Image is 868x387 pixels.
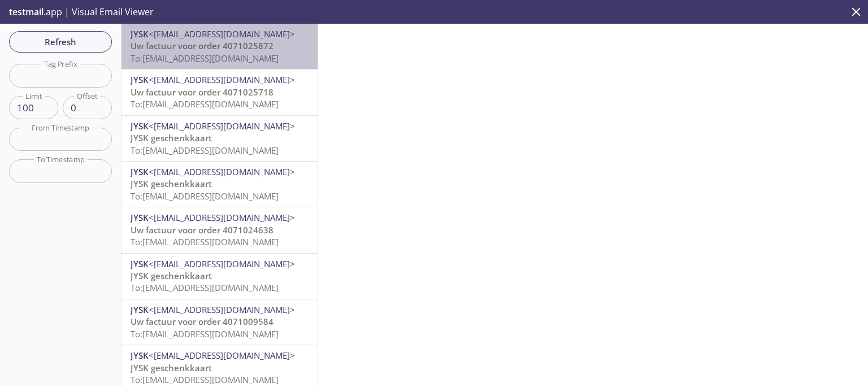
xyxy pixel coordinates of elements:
[131,328,279,340] span: To: [EMAIL_ADDRESS][DOMAIN_NAME]
[131,86,274,98] span: Uw factuur voor order 4071025718
[131,224,274,236] span: Uw factuur voor order 4071024638
[121,299,318,345] div: JYSK<[EMAIL_ADDRESS][DOMAIN_NAME]>Uw factuur voor order 4071009584To:[EMAIL_ADDRESS][DOMAIN_NAME]
[121,116,318,161] div: JYSK<[EMAIL_ADDRESS][DOMAIN_NAME]>JYSK geschenkkaartTo:[EMAIL_ADDRESS][DOMAIN_NAME]
[149,28,295,40] span: <[EMAIL_ADDRESS][DOMAIN_NAME]>
[131,316,274,327] span: Uw factuur voor order 4071009584
[131,53,279,64] span: To: [EMAIL_ADDRESS][DOMAIN_NAME]
[131,120,149,132] span: JYSK
[131,98,279,110] span: To: [EMAIL_ADDRESS][DOMAIN_NAME]
[131,258,149,269] span: JYSK
[131,145,279,156] span: To: [EMAIL_ADDRESS][DOMAIN_NAME]
[9,31,112,53] button: Refresh
[131,166,149,177] span: JYSK
[131,350,149,361] span: JYSK
[149,120,295,132] span: <[EMAIL_ADDRESS][DOMAIN_NAME]>
[121,254,318,299] div: JYSK<[EMAIL_ADDRESS][DOMAIN_NAME]>JYSK geschenkkaartTo:[EMAIL_ADDRESS][DOMAIN_NAME]
[149,258,295,269] span: <[EMAIL_ADDRESS][DOMAIN_NAME]>
[131,236,279,247] span: To: [EMAIL_ADDRESS][DOMAIN_NAME]
[131,362,212,373] span: JYSK geschenkkaart
[131,212,149,223] span: JYSK
[131,270,212,281] span: JYSK geschenkkaart
[131,304,149,315] span: JYSK
[131,178,212,189] span: JYSK geschenkkaart
[121,24,318,69] div: JYSK<[EMAIL_ADDRESS][DOMAIN_NAME]>Uw factuur voor order 4071025872To:[EMAIL_ADDRESS][DOMAIN_NAME]
[131,28,149,40] span: JYSK
[9,6,44,18] span: testmail
[149,74,295,85] span: <[EMAIL_ADDRESS][DOMAIN_NAME]>
[131,74,149,85] span: JYSK
[149,304,295,315] span: <[EMAIL_ADDRESS][DOMAIN_NAME]>
[131,40,274,51] span: Uw factuur voor order 4071025872
[131,282,279,293] span: To: [EMAIL_ADDRESS][DOMAIN_NAME]
[121,69,318,115] div: JYSK<[EMAIL_ADDRESS][DOMAIN_NAME]>Uw factuur voor order 4071025718To:[EMAIL_ADDRESS][DOMAIN_NAME]
[149,166,295,177] span: <[EMAIL_ADDRESS][DOMAIN_NAME]>
[131,190,279,202] span: To: [EMAIL_ADDRESS][DOMAIN_NAME]
[131,132,212,144] span: JYSK geschenkkaart
[121,207,318,253] div: JYSK<[EMAIL_ADDRESS][DOMAIN_NAME]>Uw factuur voor order 4071024638To:[EMAIL_ADDRESS][DOMAIN_NAME]
[18,34,103,49] span: Refresh
[149,212,295,223] span: <[EMAIL_ADDRESS][DOMAIN_NAME]>
[131,374,279,385] span: To: [EMAIL_ADDRESS][DOMAIN_NAME]
[149,350,295,361] span: <[EMAIL_ADDRESS][DOMAIN_NAME]>
[121,162,318,207] div: JYSK<[EMAIL_ADDRESS][DOMAIN_NAME]>JYSK geschenkkaartTo:[EMAIL_ADDRESS][DOMAIN_NAME]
